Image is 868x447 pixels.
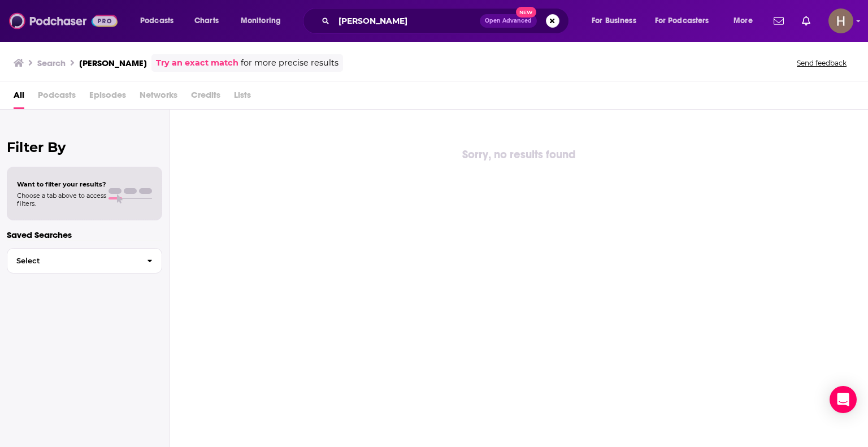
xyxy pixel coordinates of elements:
[37,58,66,68] h3: Search
[7,257,138,264] span: Select
[592,13,636,29] span: For Business
[17,180,106,188] span: Want to filter your results?
[17,192,106,207] span: Choose a tab above to access filters.
[234,86,251,109] span: Lists
[830,386,857,413] div: Open Intercom Messenger
[241,57,338,70] span: for more precise results
[140,13,173,29] span: Podcasts
[9,10,118,32] img: Podchaser - Follow, Share and Rate Podcasts
[170,146,868,164] div: Sorry, no results found
[828,8,853,33] span: Logged in as hpoole
[14,86,24,109] a: All
[584,12,650,30] button: open menu
[655,13,709,29] span: For Podcasters
[828,8,853,33] img: User Profile
[132,12,188,30] button: open menu
[793,58,850,68] button: Send feedback
[480,14,537,28] button: Open AdvancedNew
[797,11,815,31] a: Show notifications dropdown
[485,18,532,24] span: Open Advanced
[38,86,76,109] span: Podcasts
[769,11,788,31] a: Show notifications dropdown
[156,57,238,70] a: Try an exact match
[233,12,296,30] button: open menu
[191,86,220,109] span: Credits
[726,12,767,30] button: open menu
[828,8,853,33] button: Show profile menu
[7,229,162,240] p: Saved Searches
[7,248,162,274] button: Select
[187,12,225,30] a: Charts
[241,13,281,29] span: Monitoring
[140,86,177,109] span: Networks
[7,139,162,155] h2: Filter By
[516,7,536,18] span: New
[334,12,480,30] input: Search podcasts, credits, & more...
[194,13,219,29] span: Charts
[89,86,126,109] span: Episodes
[314,8,580,34] div: Search podcasts, credits, & more...
[648,12,726,30] button: open menu
[734,13,753,29] span: More
[79,58,147,68] h3: [PERSON_NAME]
